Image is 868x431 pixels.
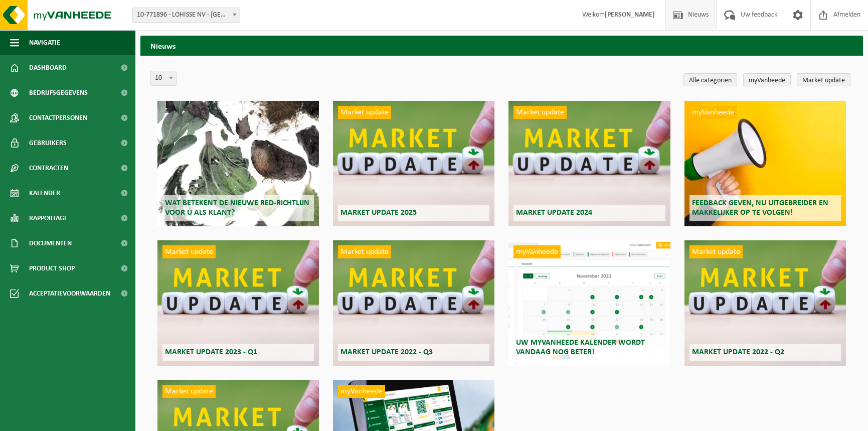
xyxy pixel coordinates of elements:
[151,71,176,85] span: 10
[333,240,494,366] a: Market update Market update 2022 - Q3
[516,339,645,356] span: Uw myVanheede kalender wordt vandaag nog beter!
[338,106,391,119] span: Market update
[29,231,72,256] span: Documenten
[508,240,670,366] a: myVanheede Uw myVanheede kalender wordt vandaag nog beter!
[29,30,60,55] span: Navigatie
[29,55,67,80] span: Dashboard
[797,73,850,86] a: Market update
[29,256,75,281] span: Product Shop
[338,385,385,398] span: myVanheede
[692,348,784,356] span: Market update 2022 - Q2
[150,71,177,86] span: 10
[162,385,216,398] span: Market update
[29,130,67,156] span: Gebruikers
[29,206,68,231] span: Rapportage
[513,106,567,119] span: Market update
[692,199,828,217] span: Feedback geven, nu uitgebreider en makkelijker op te volgen!
[340,209,417,217] span: Market update 2025
[165,348,257,356] span: Market update 2023 - Q1
[157,101,319,226] a: Wat betekent de nieuwe RED-richtlijn voor u als klant?
[29,105,87,130] span: Contactpersonen
[157,240,319,366] a: Market update Market update 2023 - Q1
[140,36,863,55] h2: Nieuws
[689,106,737,119] span: myVanheede
[605,11,655,19] strong: [PERSON_NAME]
[132,8,240,23] span: 10-771896 - LOHISSE NV - ASSE
[333,101,494,226] a: Market update Market update 2025
[516,209,592,217] span: Market update 2024
[340,348,433,356] span: Market update 2022 - Q3
[684,101,846,226] a: myVanheede Feedback geven, nu uitgebreider en makkelijker op te volgen!
[29,181,60,206] span: Kalender
[513,245,561,258] span: myVanheede
[338,245,391,258] span: Market update
[683,73,737,86] a: Alle categoriën
[743,73,791,86] a: myVanheede
[29,156,68,181] span: Contracten
[29,80,88,105] span: Bedrijfsgegevens
[162,245,216,258] span: Market update
[684,240,846,366] a: Market update Market update 2022 - Q2
[689,245,743,258] span: Market update
[165,199,309,217] span: Wat betekent de nieuwe RED-richtlijn voor u als klant?
[29,281,110,306] span: Acceptatievoorwaarden
[508,101,670,226] a: Market update Market update 2024
[133,8,240,22] span: 10-771896 - LOHISSE NV - ASSE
